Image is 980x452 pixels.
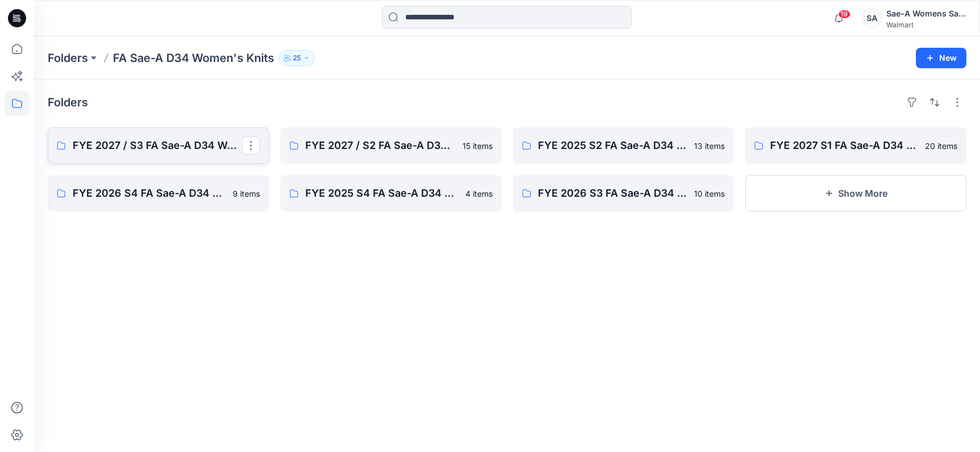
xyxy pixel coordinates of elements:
[770,138,918,154] p: FYE 2027 S1 FA Sae-A D34 Women's Knits
[113,50,274,66] p: FA Sae-A D34 Women's Knits
[838,10,851,19] span: 19
[305,138,456,154] p: FYE 2027 / S2 FA Sae-A D34 Women's Knits
[745,175,966,212] button: Show More
[745,127,966,164] a: FYE 2027 S1 FA Sae-A D34 Women's Knits20 items
[538,185,688,201] p: FYE 2026 S3 FA Sae-A D34 Women's Knits
[280,175,502,212] a: FYE 2025 S4 FA Sae-A D34 Womens Knits4 items
[916,48,966,68] button: New
[513,127,734,164] a: FYE 2025 S2 FA Sae-A D34 Womens Knits13 items
[694,188,725,200] p: 10 items
[73,185,226,201] p: FYE 2026 S4 FA Sae-A D34 Women's Knits
[280,127,502,164] a: FYE 2027 / S2 FA Sae-A D34 Women's Knits15 items
[925,140,957,152] p: 20 items
[886,7,966,20] div: Sae-A Womens Sales Team
[513,175,734,212] a: FYE 2026 S3 FA Sae-A D34 Women's Knits10 items
[48,127,269,164] a: FYE 2027 / S3 FA Sae-A D34 Women's Knits
[233,188,260,200] p: 9 items
[48,96,88,109] h4: Folders
[694,140,725,152] p: 13 items
[305,185,459,201] p: FYE 2025 S4 FA Sae-A D34 Womens Knits
[73,138,242,154] p: FYE 2027 / S3 FA Sae-A D34 Women's Knits
[538,138,688,154] p: FYE 2025 S2 FA Sae-A D34 Womens Knits
[861,8,882,28] div: SA
[465,188,493,200] p: 4 items
[48,50,88,66] a: Folders
[279,50,315,66] button: 25
[48,175,269,212] a: FYE 2026 S4 FA Sae-A D34 Women's Knits9 items
[886,20,966,29] div: Walmart
[293,52,301,64] p: 25
[462,140,493,152] p: 15 items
